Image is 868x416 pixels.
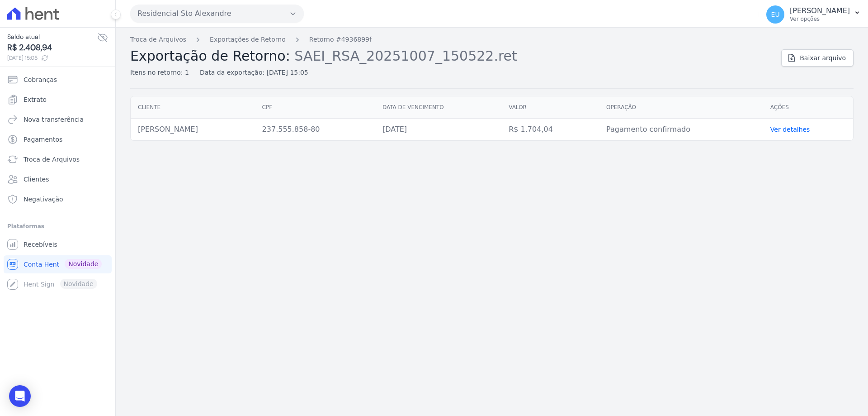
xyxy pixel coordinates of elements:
[763,96,853,119] th: Ações
[24,260,59,269] span: Conta Hent
[599,96,763,119] th: Operação
[375,96,501,119] th: Data de vencimento
[800,53,846,62] span: Baixar arquivo
[130,48,290,64] span: Exportação de Retorno:
[4,130,112,148] a: Pagamentos
[131,119,255,141] td: [PERSON_NAME]
[759,2,868,27] button: EU [PERSON_NAME] Ver opções
[4,190,112,208] a: Negativação
[790,15,850,23] p: Ver opções
[4,255,112,273] a: Conta Hent Novidade
[24,115,84,124] span: Nova transferência
[24,75,57,84] span: Cobranças
[24,155,80,164] span: Troca de Arquivos
[771,11,780,18] span: EU
[130,35,774,44] nav: Breadcrumb
[255,96,375,119] th: CPF
[4,71,112,89] a: Cobranças
[130,68,189,77] div: Itens no retorno: 1
[210,35,286,44] a: Exportações de Retorno
[294,47,517,64] span: SAEI_RSA_20251007_150522.ret
[7,54,97,62] span: [DATE] 15:05
[24,95,47,104] span: Extrato
[255,119,375,141] td: 237.555.858-80
[200,68,308,77] div: Data da exportação: [DATE] 15:05
[130,5,304,23] button: Residencial Sto Alexandre
[7,32,97,42] span: Saldo atual
[9,385,31,407] div: Open Intercom Messenger
[65,259,102,269] span: Novidade
[4,110,112,129] a: Nova transferência
[7,71,108,293] nav: Sidebar
[24,195,63,204] span: Negativação
[309,35,372,44] a: Retorno #4936899f
[790,6,850,15] p: [PERSON_NAME]
[7,221,108,232] div: Plataformas
[24,175,49,184] span: Clientes
[501,119,599,141] td: R$ 1.704,04
[24,240,57,249] span: Recebíveis
[130,35,186,44] a: Troca de Arquivos
[4,170,112,188] a: Clientes
[131,96,255,119] th: Cliente
[4,91,112,109] a: Extrato
[501,96,599,119] th: Valor
[4,235,112,253] a: Recebíveis
[24,135,62,144] span: Pagamentos
[7,42,97,54] span: R$ 2.408,94
[375,119,501,141] td: [DATE]
[781,49,854,67] a: Baixar arquivo
[770,126,810,133] a: Ver detalhes
[4,150,112,168] a: Troca de Arquivos
[599,119,763,141] td: Pagamento confirmado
